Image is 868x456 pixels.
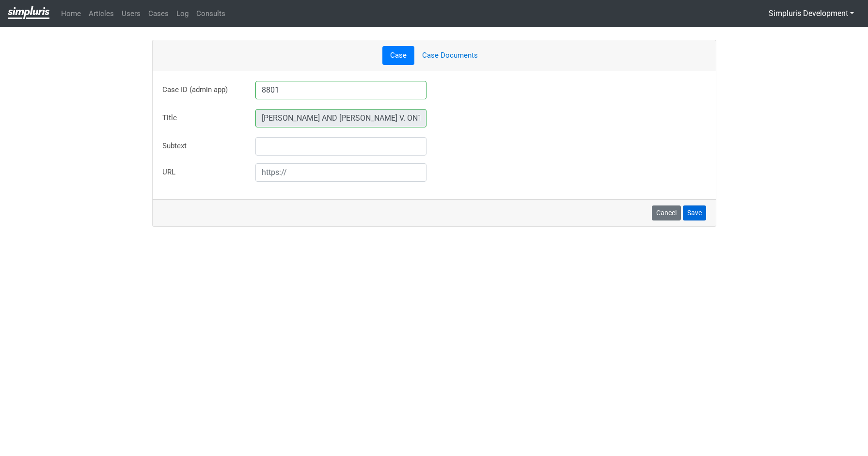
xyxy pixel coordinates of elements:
[382,46,414,65] a: Case
[652,205,681,220] a: Cancel
[155,137,248,156] label: Subtext
[192,4,229,23] a: Consults
[155,109,248,129] label: Title
[683,205,706,220] button: Save
[8,6,49,19] img: Privacy-class-action
[57,4,85,23] a: Home
[762,4,860,23] button: Simpluris Development
[155,163,248,182] label: URL
[85,4,118,23] a: Articles
[118,4,144,23] a: Users
[173,4,192,23] a: Log
[155,81,248,101] label: Case ID (admin app)
[144,4,173,23] a: Cases
[255,163,427,182] input: https://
